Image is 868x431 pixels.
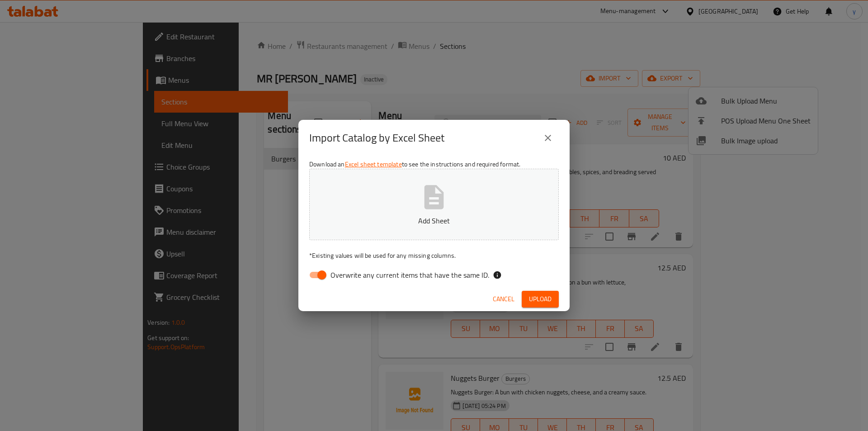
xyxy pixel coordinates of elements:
[345,158,402,170] a: Excel sheet template
[529,294,552,305] span: Upload
[323,215,545,226] p: Add Sheet
[537,127,559,149] button: close
[522,291,559,308] button: Upload
[298,156,570,287] div: Download an to see the instructions and required format.
[309,169,559,240] button: Add Sheet
[309,131,444,145] h2: Import Catalog by Excel Sheet
[330,270,489,280] span: Overwrite any current items that have the same ID.
[493,270,502,279] svg: If the overwrite option isn't selected, then the items that match an existing ID will be ignored ...
[493,294,514,305] span: Cancel
[489,291,518,308] button: Cancel
[309,251,559,260] p: Existing values will be used for any missing columns.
